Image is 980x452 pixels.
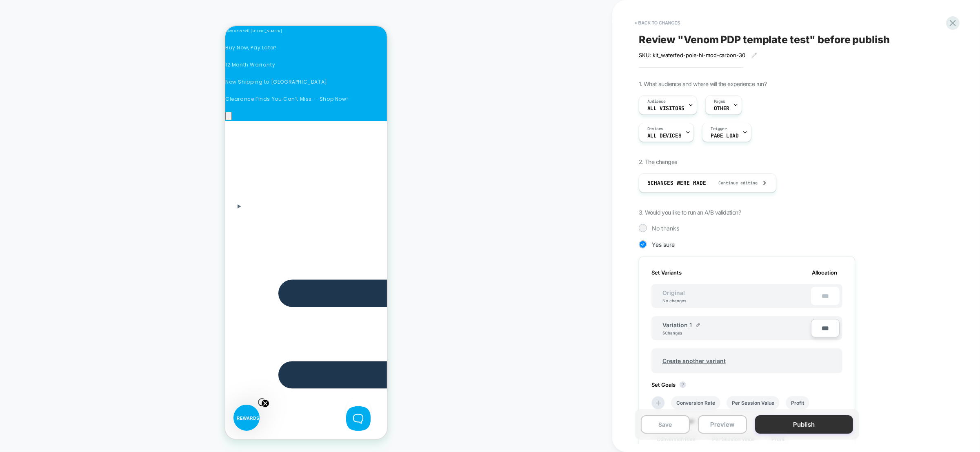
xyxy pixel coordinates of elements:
[711,133,738,139] span: Page Load
[647,126,663,132] span: Devices
[711,126,727,132] span: Trigger
[698,415,747,434] button: Preview
[647,133,681,139] span: ALL DEVICES
[812,269,837,276] span: Allocation
[641,415,690,434] button: Save
[714,106,729,111] span: OTHER
[651,381,690,388] span: Set Goals
[755,415,853,434] button: Publish
[639,209,741,216] span: 3. Would you like to run an A/B validation?
[639,80,767,87] span: 1. What audience and where will the experience run?
[652,241,675,248] span: Yes sure
[652,225,679,232] span: No thanks
[654,351,734,370] span: Create another variant
[639,33,890,46] span: Review " Venom PDP template test " before publish
[11,390,34,394] span: REWARDS
[647,99,666,104] span: Audience
[662,321,692,328] span: Variation 1
[639,52,745,58] span: SKU: kit_waterfed-pole-hi-mod-carbon-30
[696,323,700,327] img: edit
[662,330,687,335] div: 5 Changes
[654,298,694,303] div: No changes
[639,158,677,165] span: 2. The changes
[8,379,34,405] div: REWARDSClose teaser
[714,99,725,104] span: Pages
[631,16,684,29] button: < Back to changes
[671,396,720,410] li: Conversion Rate
[786,396,809,410] li: Profit
[647,106,684,111] span: All Visitors
[33,372,41,380] button: Close teaser
[121,380,145,405] iframe: Toggle Customer Support
[647,179,706,186] span: 5 Changes were made
[654,289,693,296] span: Original
[727,396,780,410] li: Per Session Value
[651,269,682,276] span: Set Variants
[680,381,686,388] button: ?
[710,180,758,186] span: Continue editing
